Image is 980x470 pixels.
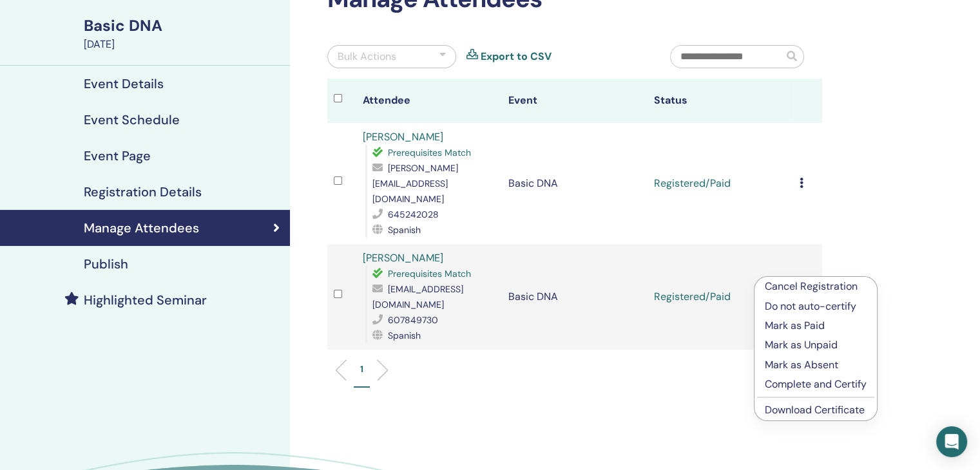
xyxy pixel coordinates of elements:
div: Open Intercom Messenger [936,426,967,457]
p: Mark as Unpaid [765,337,867,353]
div: [DATE] [84,37,282,52]
td: Basic DNA [502,123,648,244]
a: [PERSON_NAME] [363,130,443,144]
span: Spanish [388,224,421,236]
p: Do not auto-certify [765,299,867,314]
a: Basic DNA[DATE] [76,15,290,52]
h4: Event Schedule [84,112,180,127]
span: 607849730 [388,314,438,326]
div: Basic DNA [84,15,282,37]
p: Cancel Registration [765,279,867,294]
span: [PERSON_NAME][EMAIL_ADDRESS][DOMAIN_NAME] [372,162,458,205]
a: Export to CSV [481,49,552,64]
a: [PERSON_NAME] [363,251,443,265]
span: [EMAIL_ADDRESS][DOMAIN_NAME] [372,283,463,310]
h4: Event Details [84,76,164,91]
h4: Manage Attendees [84,220,199,236]
p: 1 [360,362,363,376]
span: Spanish [388,330,421,341]
p: Mark as Absent [765,357,867,373]
p: Complete and Certify [765,377,867,392]
a: Download Certificate [765,403,865,417]
td: Basic DNA [502,244,648,350]
h4: Publish [84,256,128,272]
p: Mark as Paid [765,318,867,334]
span: Prerequisites Match [388,268,471,279]
h4: Event Page [84,148,151,164]
th: Event [502,79,648,123]
div: Bulk Actions [338,49,396,64]
h4: Registration Details [84,184,202,200]
span: Prerequisites Match [388,147,471,158]
h4: Highlighted Seminar [84,292,207,308]
th: Status [648,79,793,123]
th: Attendee [356,79,502,123]
span: 645242028 [388,209,439,220]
